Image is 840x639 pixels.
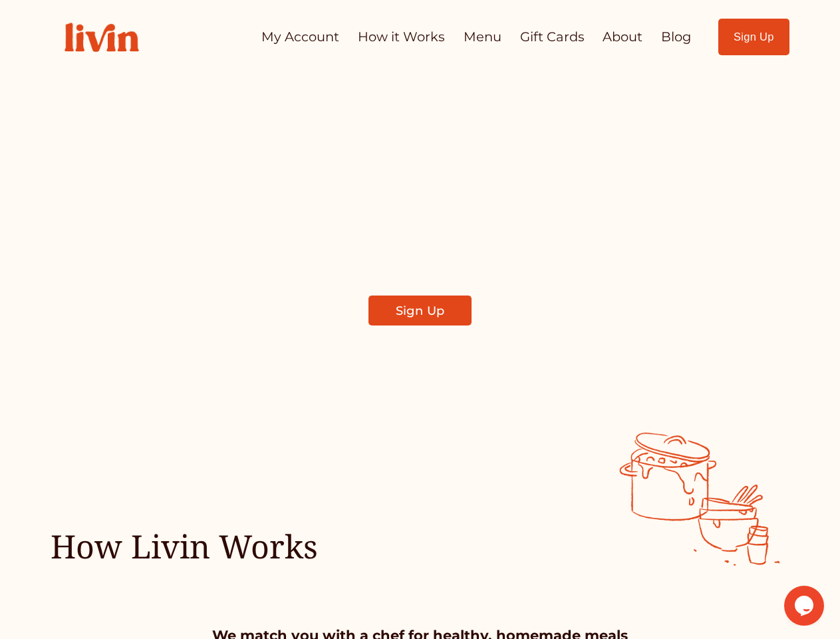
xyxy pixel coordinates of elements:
[464,24,501,50] a: Menu
[51,9,153,66] img: Livin
[358,24,445,50] a: How it Works
[784,586,827,626] iframe: chat widget
[261,24,339,50] a: My Account
[368,296,472,325] a: Sign Up
[51,525,323,566] h2: How Livin Works
[168,143,672,201] span: Take Back Your Evenings
[603,24,642,50] a: About
[718,19,790,55] a: Sign Up
[215,222,626,276] span: Find a local chef who prepares customized, healthy meals in your kitchen
[661,24,691,50] a: Blog
[520,24,585,50] a: Gift Cards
